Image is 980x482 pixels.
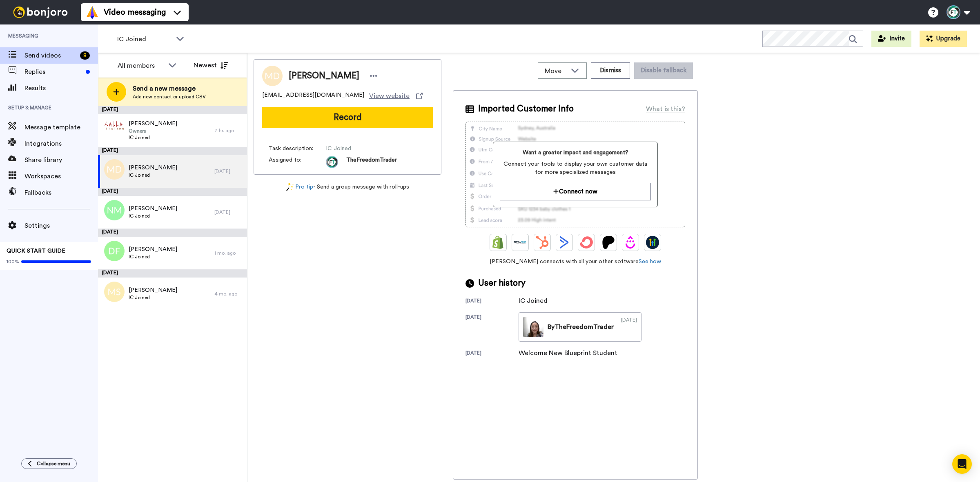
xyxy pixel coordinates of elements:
[24,83,98,93] span: Results
[24,51,77,60] span: Send videos
[104,7,166,18] span: Video messaging
[133,93,206,100] span: Add new contact or upload CSV
[591,62,630,79] button: Dismiss
[478,103,574,115] span: Imported Customer Info
[262,91,364,101] span: [EMAIL_ADDRESS][DOMAIN_NAME]
[104,241,125,261] img: df.png
[214,291,243,297] div: 4 mo. ago
[129,134,177,141] span: IC Joined
[129,253,177,260] span: IC Joined
[80,51,90,60] div: 8
[24,155,98,165] span: Share library
[214,250,243,256] div: 1 mo. ago
[519,296,559,306] div: IC Joined
[129,164,177,172] span: [PERSON_NAME]
[519,312,641,342] a: ByTheFreedomTrader[DATE]
[98,269,247,278] div: [DATE]
[326,144,403,153] span: IC Joined
[21,458,77,469] button: Collapse menu
[465,350,519,358] div: [DATE]
[580,236,593,249] img: ConvertKit
[269,144,326,153] span: Task description :
[24,221,98,231] span: Settings
[24,139,98,149] span: Integrations
[500,149,650,157] span: Want a greater impact and engagement?
[548,322,614,332] div: By TheFreedomTrader
[254,183,441,191] div: - Send a group message with roll-ups
[536,236,549,249] img: Hubspot
[37,460,70,467] span: Collapse menu
[98,147,247,155] div: [DATE]
[118,61,164,71] div: All members
[104,118,125,139] img: be2f30cf-934a-45c0-9016-ed80f03f6ce8.png
[187,57,234,73] button: Newest
[465,258,685,266] span: [PERSON_NAME] connects with all your other software
[346,156,397,168] span: TheFreedomTrader
[129,204,177,213] span: [PERSON_NAME]
[129,245,177,253] span: [PERSON_NAME]
[10,7,71,18] img: bj-logo-header-white.svg
[104,159,125,180] img: md.png
[465,314,519,342] div: [DATE]
[602,236,615,249] img: Patreon
[624,236,637,249] img: Drip
[514,236,527,249] img: Ontraport
[117,34,172,44] span: IC Joined
[558,236,571,249] img: ActiveCampaign
[86,6,99,19] img: vm-color.svg
[289,70,359,82] span: [PERSON_NAME]
[286,183,313,191] a: Pro tip
[129,120,177,128] span: [PERSON_NAME]
[646,236,659,249] img: GoHighLevel
[129,213,177,219] span: IC Joined
[129,128,177,134] span: Owners
[24,171,98,181] span: Workspaces
[519,348,617,358] div: Welcome New Blueprint Student
[262,107,433,128] button: Record
[133,84,206,93] span: Send a new message
[214,168,243,175] div: [DATE]
[465,298,519,306] div: [DATE]
[621,317,637,337] div: [DATE]
[523,317,543,337] img: 96a94ae6-8db5-4ee3-9c3c-7af485566f56-thumb.jpg
[326,156,338,168] img: aa511383-47eb-4547-b70f-51257f42bea2-1630295480.jpg
[634,62,693,79] button: Disable fallback
[104,200,125,220] img: nm.png
[871,31,911,47] button: Invite
[478,277,526,289] span: User history
[500,160,650,176] span: Connect your tools to display your own customer data for more specialized messages
[104,282,125,302] img: ms.png
[214,209,243,215] div: [DATE]
[269,156,326,168] span: Assigned to:
[24,188,98,198] span: Fallbacks
[129,286,177,294] span: [PERSON_NAME]
[129,294,177,301] span: IC Joined
[24,67,82,77] span: Replies
[286,183,294,191] img: magic-wand.svg
[646,104,685,114] div: What is this?
[920,31,967,47] button: Upgrade
[262,66,283,86] img: Image of Mella Draper
[545,66,567,76] span: Move
[129,172,177,178] span: IC Joined
[369,91,410,101] span: View website
[214,127,243,134] div: 7 hr. ago
[492,236,505,249] img: Shopify
[98,106,247,114] div: [DATE]
[24,122,98,132] span: Message template
[7,258,19,265] span: 100%
[952,454,972,474] div: Open Intercom Messenger
[369,91,423,101] a: View website
[98,188,247,196] div: [DATE]
[7,248,65,254] span: QUICK START GUIDE
[500,183,650,200] button: Connect now
[639,259,661,264] a: See how
[98,229,247,237] div: [DATE]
